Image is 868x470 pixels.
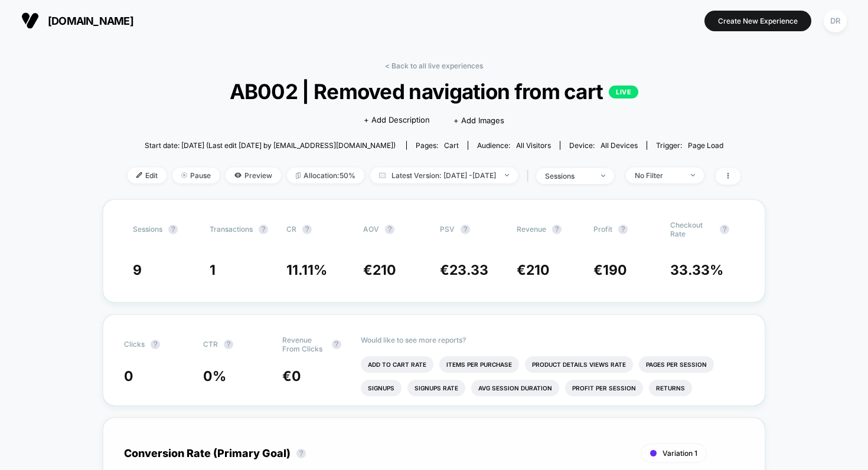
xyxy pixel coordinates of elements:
span: 0 % [203,368,226,384]
button: ? [618,225,628,234]
span: Pause [172,167,220,183]
button: ? [385,225,394,234]
a: < Back to all live experiences [385,61,483,70]
li: Items Per Purchase [439,356,519,373]
span: + Add Description [364,114,430,126]
img: rebalance [296,172,301,179]
span: € [363,262,396,278]
button: ? [259,225,268,234]
span: All Visitors [516,141,551,150]
span: + Add Images [453,116,504,125]
img: end [505,174,509,176]
span: PSV [440,225,455,234]
span: Profit [593,225,612,234]
span: Latest Version: [DATE] - [DATE] [370,167,518,183]
span: 190 [603,262,627,278]
span: 11.11 % [286,262,327,278]
button: ? [168,225,178,234]
img: end [601,175,605,177]
div: No Filter [635,171,682,180]
span: all devices [601,141,638,150]
button: ? [224,340,233,349]
span: AB002 | Removed navigation from cart [158,79,710,104]
span: [DOMAIN_NAME] [48,15,133,27]
span: € [282,368,301,384]
button: DR [820,9,850,33]
p: Would like to see more reports? [361,336,744,344]
li: Product Details Views Rate [525,356,633,373]
li: Pages Per Session [639,356,714,373]
button: Create New Experience [704,11,811,31]
button: ? [332,340,341,349]
span: Revenue [517,225,546,234]
span: € [440,262,488,278]
span: 0 [124,368,133,384]
span: CTR [203,340,218,349]
span: Clicks [124,340,145,349]
div: Pages: [416,141,459,150]
span: CR [286,225,296,234]
button: ? [296,449,306,458]
span: Allocation: 50% [287,167,364,183]
span: Transactions [210,225,253,234]
span: Edit [128,167,167,183]
button: ? [461,225,470,234]
p: LIVE [609,86,638,98]
img: calendar [379,172,386,178]
div: DR [824,9,847,32]
span: € [517,262,550,278]
li: Avg Session Duration [471,380,559,396]
span: | [524,167,536,185]
span: Checkout Rate [670,221,714,238]
button: ? [720,225,729,234]
div: Audience: [477,141,551,150]
li: Add To Cart Rate [361,356,433,373]
span: 23.33 [449,262,488,278]
span: 210 [373,262,396,278]
img: end [181,172,187,178]
span: 0 [292,368,301,384]
button: ? [552,225,562,234]
li: Signups [361,380,402,396]
img: Visually logo [21,12,39,29]
span: Page Load [688,141,723,150]
button: ? [151,340,160,349]
button: ? [302,225,312,234]
span: € [593,262,627,278]
div: Trigger: [656,141,723,150]
span: Variation 1 [663,449,697,458]
span: Sessions [133,225,162,234]
li: Returns [649,380,692,396]
span: AOV [363,225,379,234]
span: 9 [133,262,142,278]
span: Revenue From Clicks [282,336,326,353]
button: [DOMAIN_NAME] [18,11,137,30]
span: cart [444,141,459,150]
img: edit [136,172,142,178]
span: Preview [226,167,281,183]
span: 1 [210,262,216,278]
div: sessions [545,172,592,180]
span: 33.33 % [670,262,723,278]
span: 210 [526,262,550,278]
img: end [691,174,695,176]
li: Profit Per Session [565,380,643,396]
li: Signups Rate [407,380,465,396]
span: Device: [560,141,647,150]
span: Start date: [DATE] (Last edit [DATE] by [EMAIL_ADDRESS][DOMAIN_NAME]) [145,141,396,150]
